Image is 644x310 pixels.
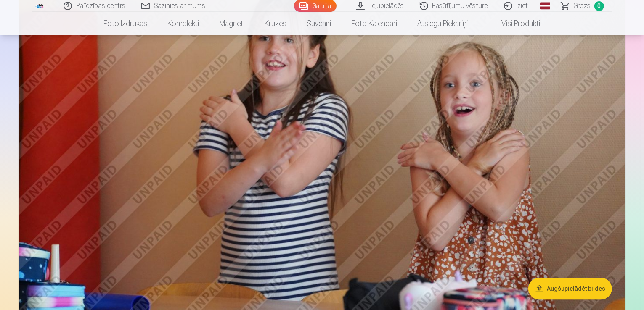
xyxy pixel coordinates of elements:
[297,12,342,35] a: Suvenīri
[408,12,478,35] a: Atslēgu piekariņi
[594,1,604,11] span: 0
[528,278,612,300] button: Augšupielādēt bildes
[255,12,297,35] a: Krūzes
[342,12,408,35] a: Foto kalendāri
[35,3,45,8] img: /fa1
[478,12,551,35] a: Visi produkti
[158,12,209,35] a: Komplekti
[209,12,255,35] a: Magnēti
[574,1,591,11] span: Grozs
[94,12,158,35] a: Foto izdrukas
